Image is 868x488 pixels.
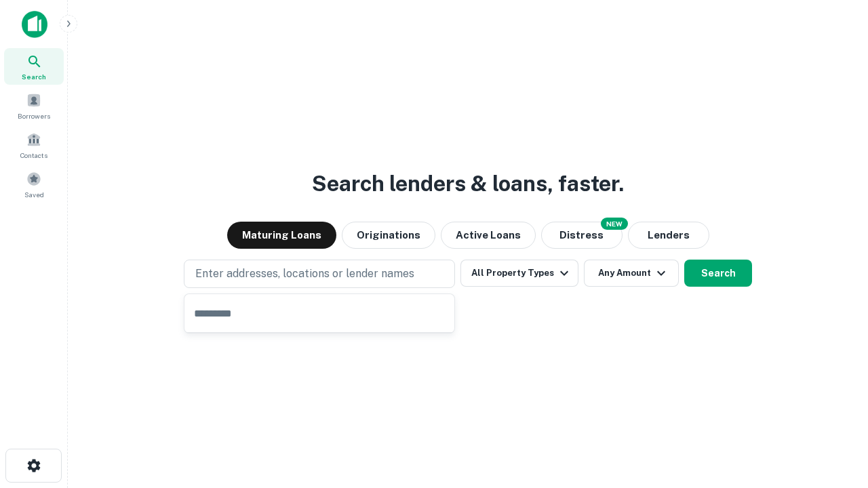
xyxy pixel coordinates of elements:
button: All Property Types [460,260,578,287]
button: Lenders [628,222,709,249]
img: capitalize-icon.png [22,11,47,38]
iframe: Chat Widget [800,380,868,445]
a: Search [4,48,64,85]
span: Borrowers [18,110,50,121]
h3: Search lenders & loans, faster. [312,167,624,200]
span: Saved [24,189,44,200]
div: NEW [601,218,628,230]
a: Contacts [4,127,64,163]
button: Search [684,260,752,287]
button: Any Amount [584,260,679,287]
span: Search [22,71,46,82]
p: Enter addresses, locations or lender names [195,266,414,282]
span: Contacts [20,150,47,161]
button: Active Loans [441,222,536,249]
a: Saved [4,166,64,203]
button: Search distressed loans with lien and other non-mortgage details. [541,222,623,249]
a: Borrowers [4,87,64,124]
button: Originations [342,222,435,249]
button: Maturing Loans [227,222,336,249]
button: Enter addresses, locations or lender names [184,260,455,288]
